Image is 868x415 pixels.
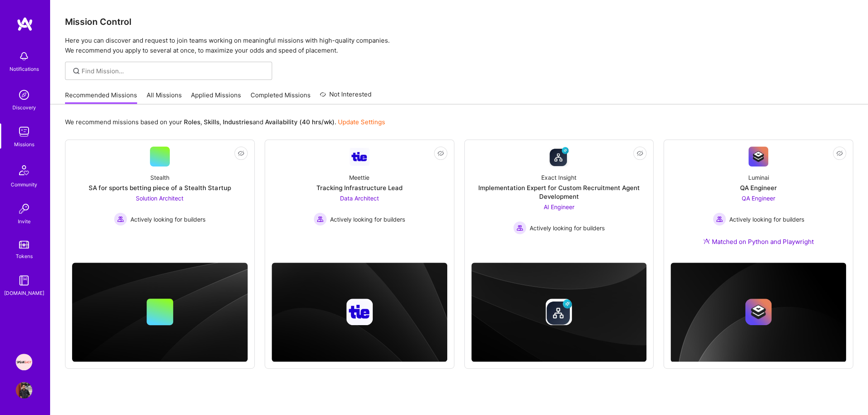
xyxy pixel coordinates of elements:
p: Here you can discover and request to join teams working on meaningful missions with high-quality ... [65,36,853,55]
div: Meettie [349,173,369,182]
i: icon EyeClosed [238,150,244,157]
i: icon EyeClosed [637,150,643,157]
i: icon EyeClosed [836,150,843,157]
img: Ateam Purple Icon [703,238,710,244]
b: Availability (40 hrs/wk) [265,118,335,126]
img: tokens [19,241,29,249]
img: cover [670,263,846,362]
div: Tracking Infrastructure Lead [316,183,403,192]
p: We recommend missions based on your , , and . [65,118,385,126]
img: logo [17,17,33,31]
a: User Avatar [14,382,34,398]
h3: Mission Control [65,17,853,27]
a: Company LogoExact InsightImplementation Expert for Custom Recruitment Agent DevelopmentAI Enginee... [471,147,647,251]
input: Find Mission... [82,67,266,75]
img: Invite [16,200,32,217]
div: Community [11,180,37,189]
img: teamwork [16,123,32,140]
span: Actively looking for builders [729,215,804,224]
img: Company Logo [748,147,768,166]
a: Update Settings [338,118,385,126]
img: Company Logo [350,148,369,166]
div: Exact Insight [541,173,576,182]
div: Notifications [10,65,39,73]
img: cover [471,263,647,362]
div: Discovery [12,103,36,112]
div: Implementation Expert for Custom Recruitment Agent Development [471,183,647,201]
img: Community [14,160,34,180]
div: Missions [14,140,34,149]
div: QA Engineer [740,183,777,192]
img: Company logo [545,299,572,325]
img: Actively looking for builders [114,212,127,226]
span: QA Engineer [742,195,775,202]
b: Skills [204,118,219,126]
img: Actively looking for builders [313,212,327,226]
img: discovery [16,87,32,103]
span: AI Engineer [543,203,574,210]
div: SA for sports betting piece of a Stealth Startup [89,183,231,192]
img: User Avatar [16,382,32,398]
span: Solution Architect [136,195,183,202]
div: Matched on Python and Playwright [703,237,814,246]
img: Company logo [346,299,373,325]
span: Actively looking for builders [330,215,405,224]
img: cover [72,263,248,362]
a: Speakeasy: Software Engineer to help Customers write custom functions [14,354,34,370]
img: guide book [16,272,32,289]
a: Completed Missions [251,91,311,104]
img: Actively looking for builders [513,221,526,234]
a: Company LogoLuminaiQA EngineerQA Engineer Actively looking for buildersActively looking for build... [670,147,846,256]
img: Company logo [745,299,772,325]
div: Stealth [150,173,169,182]
div: Luminai [748,173,769,182]
div: [DOMAIN_NAME] [4,289,44,297]
span: Data Architect [340,195,379,202]
a: StealthSA for sports betting piece of a Stealth StartupSolution Architect Actively looking for bu... [72,147,248,251]
a: Recommended Missions [65,91,137,104]
b: Industries [223,118,253,126]
img: Company Logo [549,147,569,166]
img: Actively looking for builders [713,212,726,226]
b: Roles [184,118,200,126]
img: bell [16,48,32,65]
a: Not Interested [320,89,371,104]
a: Applied Missions [191,91,241,104]
i: icon SearchGrey [72,66,81,76]
div: Invite [18,217,31,226]
span: Actively looking for builders [530,224,605,232]
i: icon EyeClosed [437,150,444,157]
img: cover [272,263,447,362]
div: Tokens [16,252,33,261]
a: Company LogoMeettieTracking Infrastructure LeadData Architect Actively looking for buildersActive... [272,147,447,251]
span: Actively looking for builders [130,215,205,224]
a: All Missions [147,91,182,104]
img: Speakeasy: Software Engineer to help Customers write custom functions [16,354,32,370]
